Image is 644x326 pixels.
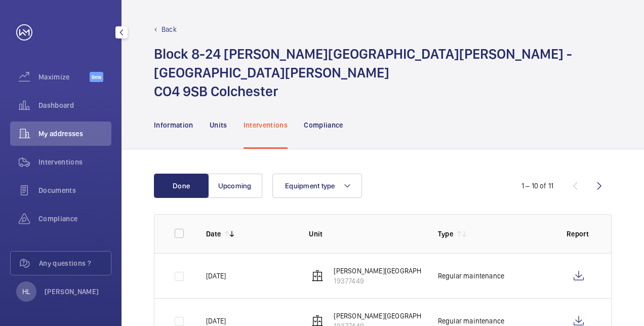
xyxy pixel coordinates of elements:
p: HL [22,287,30,297]
p: [PERSON_NAME] [45,287,99,297]
p: Regular maintenance [438,271,504,281]
p: Unit [309,229,421,239]
span: Dashboard [38,100,111,110]
p: Interventions [244,120,288,130]
button: Equipment type [272,174,362,198]
p: Regular maintenance [438,316,504,326]
p: Report [567,229,591,239]
p: [DATE] [206,316,226,326]
span: My addresses [38,129,111,139]
button: Done [154,174,209,198]
span: Equipment type [285,182,335,190]
p: Information [154,120,193,130]
p: Back [162,24,177,34]
span: Compliance [38,214,111,224]
span: Maximize [38,72,90,82]
p: Units [210,120,227,130]
span: Documents [38,185,111,195]
p: Date [206,229,221,239]
p: 19377449 [334,276,499,286]
span: Any questions ? [39,258,111,268]
p: [PERSON_NAME][GEOGRAPHIC_DATA][PERSON_NAME] [334,311,499,321]
p: [DATE] [206,271,226,281]
p: [PERSON_NAME][GEOGRAPHIC_DATA][PERSON_NAME] [334,266,499,276]
span: Beta [90,72,103,82]
img: elevator.svg [311,270,324,282]
div: 1 – 10 of 11 [521,181,553,191]
h1: Block 8-24 [PERSON_NAME][GEOGRAPHIC_DATA][PERSON_NAME] - [GEOGRAPHIC_DATA][PERSON_NAME] CO4 9SB C... [154,45,612,101]
button: Upcoming [208,174,262,198]
p: Type [438,229,453,239]
p: Compliance [304,120,343,130]
span: Interventions [38,157,111,167]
